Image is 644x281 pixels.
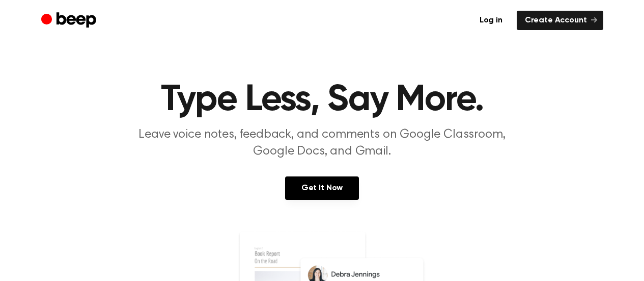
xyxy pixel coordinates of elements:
[471,11,511,30] a: Log in
[127,126,518,160] p: Leave voice notes, feedback, and comments on Google Classroom, Google Docs, and Gmail.
[285,176,359,200] a: Get It Now
[517,11,603,30] a: Create Account
[41,11,99,31] a: Beep
[62,82,583,118] h1: Type Less, Say More.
